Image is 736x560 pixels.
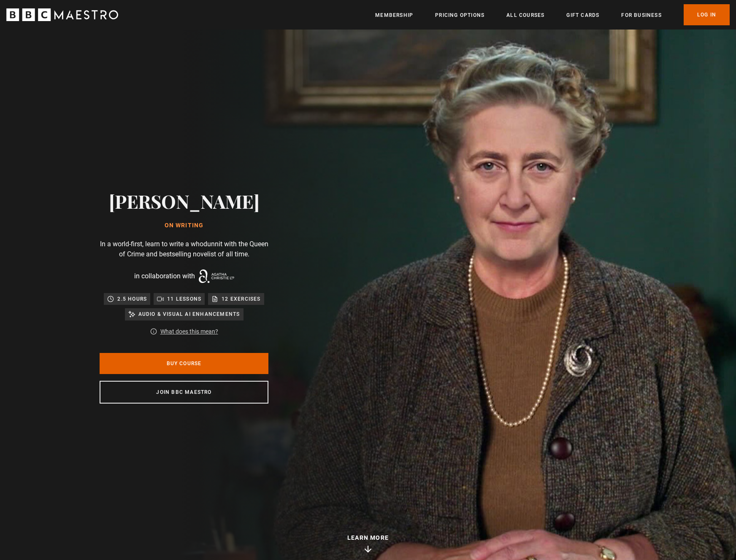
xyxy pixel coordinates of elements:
[375,4,730,25] nav: Primary
[117,295,147,303] p: 2.5 hours
[347,533,389,542] p: Learn more
[109,222,260,229] h1: On writing
[100,353,268,374] a: Buy Course
[566,11,599,19] a: Gift Cards
[109,190,260,212] h2: [PERSON_NAME]
[100,381,268,404] a: Join BBC Maestro
[138,310,240,318] p: Audio & visual AI enhancements
[134,271,195,281] p: in collaboration with
[100,239,268,259] p: In a world-first, learn to write a whodunnit with the Queen of Crime and bestselling novelist of ...
[435,11,484,19] a: Pricing Options
[684,4,730,25] a: Log In
[222,295,260,303] p: 12 exercises
[506,11,544,19] a: All Courses
[375,11,413,19] a: Membership
[6,8,118,21] svg: BBC Maestro
[167,295,201,303] p: 11 lessons
[160,327,218,336] a: What does this mean?
[621,11,661,19] a: For business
